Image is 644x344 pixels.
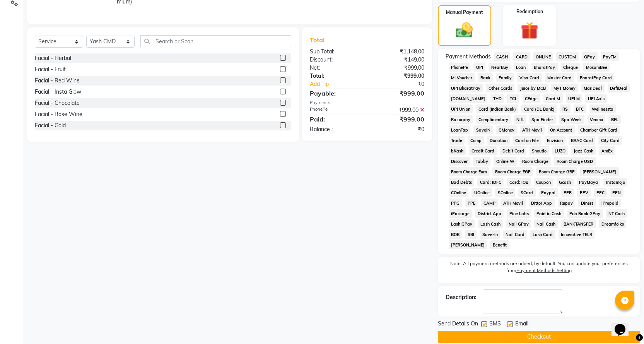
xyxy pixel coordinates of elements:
span: UPI Axis [585,94,607,103]
span: SBI [465,230,477,239]
span: Chamber Gift Card [578,125,620,134]
span: Lash Card [530,230,555,239]
div: ₹1,148.00 [367,48,430,56]
span: Room Charge [520,157,551,166]
span: MI Voucher [449,73,475,82]
span: Instamojo [603,178,627,187]
span: CUSTOM [556,52,579,61]
span: CAMP [481,199,498,207]
span: Razorpay [449,115,473,124]
span: Donation [487,136,510,145]
span: [DOMAIN_NAME] [449,94,488,103]
span: TCL [507,94,519,103]
span: Bank [478,73,493,82]
span: BFL [608,115,621,124]
span: Shoutlo [530,146,549,155]
span: LoanTap [449,125,471,134]
span: THD [490,94,504,103]
span: Paid in Cash [534,209,564,218]
span: Total [310,36,328,44]
span: BharatPay Card [577,73,615,82]
span: Nift [514,115,526,124]
span: PPG [449,199,462,207]
span: UOnline [471,188,492,197]
span: Card (Indian Bank) [476,104,518,113]
span: Spa Week [559,115,584,124]
div: Description: [446,293,477,301]
img: _gift.svg [515,20,544,41]
span: GPay [582,52,598,61]
span: CEdge [523,94,540,103]
span: PPE [465,199,478,207]
div: ₹999.00 [367,115,430,124]
span: MariDeal [581,84,605,92]
div: ₹999.00 [367,89,430,98]
div: ₹0 [378,80,430,88]
span: Comp [468,136,484,145]
label: Redemption [516,8,543,15]
span: Card M [543,94,563,103]
span: BTC [574,104,586,113]
span: On Account [548,125,575,134]
div: ₹999.00 [367,72,430,80]
span: Visa Card [517,73,542,82]
span: Credit Card [469,146,497,155]
div: ₹149.00 [367,56,430,64]
span: Other Cards [486,84,514,92]
label: Manual Payment [446,9,483,16]
div: Payable: [304,89,367,98]
span: PPC [594,188,607,197]
span: Diners [578,199,596,207]
span: DefiDeal [608,84,630,92]
span: Spa Finder [529,115,556,124]
span: Venmo [588,115,606,124]
div: Facial - Rose Wine [35,110,82,118]
span: Payment Methods [446,53,491,61]
input: Search or Scan [140,35,291,47]
span: Pine Labs [507,209,531,218]
span: LUZO [552,146,568,155]
div: Sub Total: [304,48,367,56]
span: Save-In [480,230,500,239]
span: GMoney [496,125,517,134]
span: Dreamfolks [599,219,627,228]
span: ATH Movil [520,125,545,134]
div: Total: [304,72,367,80]
div: ₹999.00 [367,64,430,72]
span: [PERSON_NAME] [580,167,619,176]
span: Coupon [534,178,553,187]
a: Add Tip [304,80,378,88]
div: Paid: [304,115,367,124]
span: Wellnessta [589,104,616,113]
span: Family [496,73,514,82]
span: Room Charge USD [554,157,596,166]
div: Facial - Chocolate [35,99,80,107]
span: District App [475,209,504,218]
span: AmEx [599,146,615,155]
label: Note: All payment methods are added, by default. You can update your preferences from [446,260,632,277]
span: SOnline [495,188,515,197]
span: Card: IOB [507,178,531,187]
span: iPackage [449,209,472,218]
span: Card: IDFC [477,178,504,187]
span: bKash [449,146,466,155]
span: Discover [449,157,470,166]
span: SMS [489,320,501,329]
span: COnline [449,188,469,197]
span: MosamBee [583,63,610,72]
span: Tabby [473,157,490,166]
div: Facial - Gold [35,122,66,130]
span: Jazz Cash [571,146,596,155]
span: Room Charge Euro [449,167,490,176]
span: RS [560,104,571,113]
div: Discount: [304,56,367,64]
span: NT Cash [606,209,627,218]
span: UPI BharatPay [449,84,483,92]
span: iPrepaid [599,199,621,207]
span: PhonePe [449,63,471,72]
span: Room Charge GBP [536,167,577,176]
div: ₹0 [367,125,430,133]
span: Envision [545,136,565,145]
span: NearBuy [489,63,511,72]
span: BOB [449,230,462,239]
